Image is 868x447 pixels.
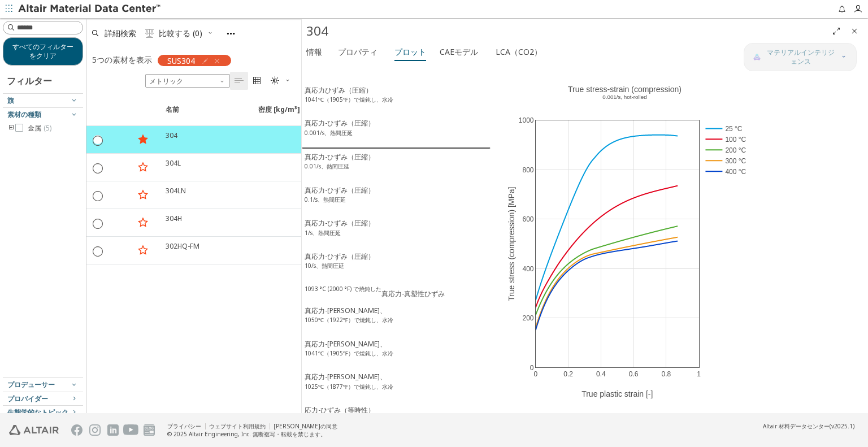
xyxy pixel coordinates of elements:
font: 5 [46,123,50,133]
font: 詳細検索 [105,28,136,38]
font: 生態学的なトピック [7,407,68,417]
font: 真応力-ひずみ（圧縮） [305,152,375,162]
span: 密度 [kg/m³] [251,105,344,125]
font: 真応力-[PERSON_NAME]、 [305,372,387,381]
button: お気に入り [134,241,152,259]
button: 真応力ひずみ（圧縮）1041℃（1905℉）で焼鈍し、水冷 [302,82,491,115]
i: トグルグループ [7,124,15,133]
font: すべてのフィルターをクリア [12,42,73,60]
font: ) [50,123,51,133]
button: テーマ [266,72,296,90]
font: 真応力-ひずみ（圧縮） [305,251,375,261]
font: ( [44,123,46,133]
font: CAEモデル [440,46,478,57]
font: 応力-ひずみ（等時性） [305,405,375,415]
button: 真応力-ひずみ（圧縮）0.001/s、熱間圧延 [302,115,491,149]
font: プロット [394,46,426,57]
font: 0.01/s、熱間圧延 [305,162,349,170]
font: 1041℃（1905℉）で焼鈍し、水冷 [305,96,393,103]
img: Altair 材料データセンター [18,3,162,15]
font: 304 [306,22,328,40]
button: 真応力-ひずみ（圧縮）1/s、熱間圧延 [302,215,491,248]
font: 5つの素材を表示 [92,54,152,65]
font: 304L [166,158,181,168]
button: お気に入り [134,131,152,149]
button: 真応力-[PERSON_NAME]、1041℃（1905℉）で焼鈍し、水冷 [302,336,491,369]
font: 名前 [166,105,179,114]
button: 応力-ひずみ（等時性） [302,402,491,435]
button: 生態学的なトピック [3,406,83,419]
font: マテリアルインテリジェンス [767,47,835,66]
button: タイルビュー [248,72,266,90]
span: お気に入り [134,105,159,125]
font: (v2025.1) [830,422,854,430]
font: 304H [166,214,182,223]
font: プロデューサー [7,380,55,389]
button: 真応力-[PERSON_NAME]、1050℃（1922℉）で焼鈍し、水冷 [302,302,491,336]
span: 名前 [159,105,251,125]
button: プロデューサー [3,378,83,392]
font:  [253,76,262,85]
button: 近い [845,22,863,40]
button: 1093 °C (2000 °F) で焼鈍した真応力-真塑性ひずみ [302,281,491,302]
font: フィルター [7,75,52,87]
font: プロパティ [338,46,377,57]
font: 1093 °C (2000 °F) で焼鈍した [305,285,381,293]
font: 真応力-[PERSON_NAME]、 [305,339,387,349]
img: アルテアエンジニアリング [9,425,59,435]
button: テーブルビュー [230,72,248,90]
button: お気に入り [134,186,152,204]
button: 真応力-[PERSON_NAME]、1025℃（1877℉）で焼鈍し、水冷 [302,368,491,402]
font: 金属 [28,123,41,133]
button: プロバイダー [3,392,83,406]
font: 0.1/s、熱間圧延 [305,196,346,203]
a: ウェブサイト利用規約 [209,422,266,430]
font: 1/s、熱間圧延 [305,228,341,236]
font: 真応力ひずみ（圧縮） [305,85,372,95]
button: 素材の種類 [3,108,83,121]
a: プライバシー [167,422,201,430]
font: 0.001/s、熱間圧延 [305,128,353,136]
font: プロバイダー [7,394,48,403]
font: 真応力-真塑性ひずみ [381,289,445,298]
font: 真応力-ひずみ（圧縮） [305,185,375,195]
font: 10/s、熱間圧延 [305,262,344,270]
button: 真応力-ひずみ（圧縮）10/s、熱間圧延 [302,248,491,281]
button: 全画面表示 [827,22,845,40]
font: 比較する (0) [159,28,202,38]
button: 旗 [3,94,83,107]
font:  [145,29,154,38]
font: SUS304 [167,55,195,66]
font: 1041℃（1905℉）で焼鈍し、水冷 [305,349,393,357]
font: 304LN [166,186,186,196]
font: 304 [166,131,177,140]
button: お気に入り [134,214,152,232]
button: すべてのフィルターをクリア [3,37,83,66]
span: 拡大する [109,105,134,125]
button: お気に入り [134,158,152,176]
font: [PERSON_NAME]の同意 [274,422,337,430]
font: Altair 材料データセンター [763,422,830,430]
font: 情報 [306,46,322,57]
font: 旗 [7,96,14,105]
font: 302HQ-FM [166,241,199,251]
font: 1025℃（1877℉）で焼鈍し、水冷 [305,382,393,390]
button: 真応力-ひずみ（圧縮）0.1/s、熱間圧延 [302,182,491,215]
font: © 2025 Altair Engineering, Inc. 無断複写・転載を禁じます。 [167,430,326,438]
font: 真応力-[PERSON_NAME]、 [305,306,387,315]
font: 素材の種類 [7,110,41,119]
font: 真応力-ひずみ（圧縮） [305,118,375,128]
font:  [235,76,244,85]
font: 真応力-ひずみ（圧縮） [305,218,375,228]
font:  [271,76,280,85]
button: 真応力-ひずみ（圧縮）0.01/s、熱間圧延 [302,149,491,182]
button: AIコパイロットマテリアルインテリジェンス [744,43,857,71]
font: 1050℃（1922℉）で焼鈍し、水冷 [305,316,393,324]
img: AIコパイロット [753,53,761,62]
